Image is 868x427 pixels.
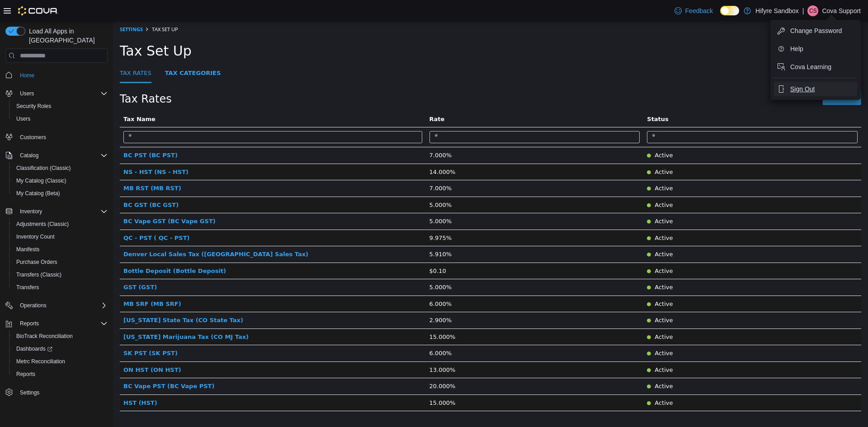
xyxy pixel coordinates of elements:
[20,208,42,215] span: Inventory
[2,131,111,144] button: Customers
[9,243,111,256] button: Manifests
[13,331,108,342] span: BioTrack Reconciliation
[13,282,42,293] a: Transfers
[10,131,65,137] a: BC PST (BC PST)
[13,163,108,174] span: Classification (Classic)
[313,291,531,308] td: 2.900%
[755,5,799,16] p: Hifyre Sandbox
[16,132,50,143] a: Customers
[20,90,34,97] span: Users
[10,361,101,368] span: BC Vape PST (BC Vape PST)
[16,300,108,311] span: Operations
[809,5,817,16] span: CS
[13,356,108,367] span: Metrc Reconciliation
[10,328,65,335] a: SK PST (SK PST)
[10,213,77,220] a: QC - PST ( QC - PST)
[774,82,857,96] button: Sign Out
[807,5,818,16] div: Cova Support
[530,126,748,143] td: Active
[313,373,531,390] td: 15.000%
[20,389,39,396] span: Settings
[9,330,111,343] button: BioTrack Reconciliation
[10,230,195,236] a: Denver Local Sales Tax ([GEOGRAPHIC_DATA] Sales Tax)
[685,6,713,15] span: Feedback
[13,163,75,174] a: Classification (Classic)
[313,142,531,159] td: 14.000%
[16,88,38,99] button: Users
[9,174,111,187] button: My Catalog (Classic)
[16,233,55,240] span: Inventory Count
[18,6,58,15] img: Cova
[10,263,44,269] span: GST (GST)
[774,23,857,38] button: Change Password
[530,291,748,308] td: Active
[313,340,531,357] td: 13.000%
[10,279,68,286] a: MB SRF (MB SRF)
[5,65,108,422] nav: Complex example
[13,343,108,354] span: Dashboards
[2,386,111,399] button: Settings
[16,258,57,266] span: Purchase Orders
[20,302,47,309] span: Operations
[16,164,71,172] span: Classification (Classic)
[39,5,65,11] span: Tax Set Up
[9,100,111,113] button: Security Roles
[13,269,108,280] span: Transfers (Classic)
[530,225,748,242] td: Active
[9,218,111,230] button: Adjustments (Classic)
[16,177,66,184] span: My Catalog (Classic)
[13,257,108,267] span: Purchase Orders
[530,340,748,357] td: Active
[534,94,557,103] button: Status
[530,208,748,225] td: Active
[16,271,61,278] span: Transfers (Classic)
[790,62,831,71] span: Cova Learning
[709,68,748,84] a: New Tax
[530,307,748,324] td: Active
[13,113,34,124] a: Users
[9,187,111,200] button: My Catalog (Beta)
[10,94,44,103] button: Tax Name
[16,150,108,161] span: Catalog
[16,318,42,329] button: Reports
[2,87,111,100] button: Users
[25,27,108,45] span: Load All Apps in [GEOGRAPHIC_DATA]
[13,356,69,367] a: Metrc Reconciliation
[316,94,334,103] button: Rate
[313,241,531,258] td: $0.10
[13,101,55,112] a: Security Roles
[16,150,42,161] button: Catalog
[671,2,717,20] a: Feedback
[2,205,111,218] button: Inventory
[9,368,111,380] button: Reports
[9,343,111,355] a: Dashboards
[13,269,65,280] a: Transfers (Classic)
[10,147,75,154] a: NS - HST (NS - HST)
[16,387,108,398] span: Settings
[13,244,108,255] span: Manifests
[10,164,68,170] a: MB RST (MB RST)
[13,175,70,186] a: My Catalog (Classic)
[313,192,531,209] td: 5.000%
[313,258,531,275] td: 5.000%
[10,180,66,187] span: BC GST (BC GST)
[16,318,108,329] span: Reports
[20,320,39,327] span: Reports
[9,268,111,281] button: Transfers (Classic)
[790,84,815,94] span: Sign Out
[52,43,108,62] a: Tax Categories
[13,219,72,230] a: Adjustments (Classic)
[10,246,113,253] a: Bottle Deposit (Bottle Deposit)
[16,358,65,365] span: Metrc Reconciliation
[16,206,46,217] button: Inventory
[720,6,739,15] input: Dark Mode
[13,257,61,267] a: Purchase Orders
[13,282,108,293] span: Transfers
[7,71,59,84] span: Tax Rates
[13,343,56,354] a: Dashboards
